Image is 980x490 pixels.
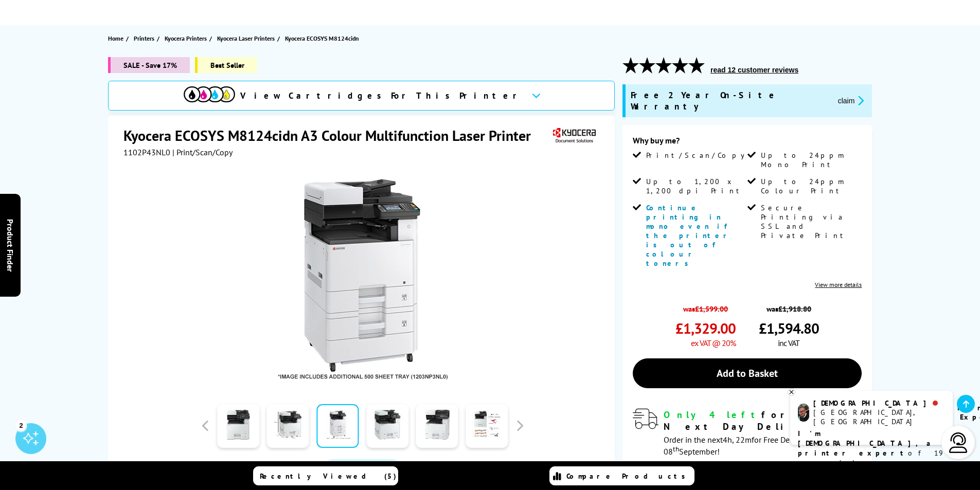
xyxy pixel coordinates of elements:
span: Up to 24ppm Colour Print [761,177,860,195]
span: Kyocera Laser Printers [217,33,275,44]
span: View Cartridges For This Printer [240,90,523,101]
b: I'm [DEMOGRAPHIC_DATA], a printer expert [798,429,934,458]
div: Why buy me? [633,135,862,151]
span: Order in the next for Free Delivery [DATE] 08 September! [664,434,834,457]
a: Product_All_Videos [323,459,402,481]
span: Free 2 Year On-Site Warranty [631,89,830,112]
img: chris-livechat.png [798,404,809,422]
button: promo-description [835,95,867,106]
span: | Print/Scan/Copy [172,147,233,157]
img: cmyk-icon.svg [184,86,235,102]
span: Only 4 left [664,409,761,421]
a: Home [108,33,126,44]
div: for FREE Next Day Delivery [664,409,862,432]
strike: £1,918.80 [778,304,811,314]
div: 2 [15,420,27,431]
span: was [675,299,736,314]
span: £1,329.00 [675,319,736,338]
span: SALE - Save 17% [108,57,190,73]
span: Kyocera Printers [165,33,207,44]
span: Up to 24ppm Mono Print [761,151,860,169]
a: Kyocera Printers [165,33,209,44]
span: Best Seller [195,57,257,73]
strike: £1,599.00 [695,304,728,314]
span: £1,594.80 [759,319,819,338]
span: Up to 1,200 x 1,200 dpi Print [646,177,745,195]
div: [GEOGRAPHIC_DATA], [GEOGRAPHIC_DATA] [813,408,945,426]
span: 1102P43NL0 [123,147,170,157]
a: Kyocera ECOSYS M8124cidn [285,33,362,44]
span: Print/Scan/Copy [646,151,752,160]
a: Printers [134,33,157,44]
span: ex VAT @ 20% [691,338,736,348]
a: View more details [815,281,862,288]
span: Recently Viewed (5) [260,471,397,481]
p: of 19 years! Leave me a message and I'll respond ASAP [798,429,945,487]
span: 4h, 22m [723,434,752,445]
div: [DEMOGRAPHIC_DATA] [813,398,945,408]
sup: th [673,444,679,453]
span: Home [108,33,123,44]
span: Compare Products [566,471,691,481]
span: Kyocera ECOSYS M8124cidn [285,33,359,44]
span: was [759,299,819,314]
span: Continue printing in mono even if the printer is out of colour toners [646,203,733,268]
span: Product Finder [5,219,15,271]
div: modal_delivery [633,409,862,456]
span: inc VAT [778,338,799,348]
h1: Kyocera ECOSYS M8124cidn A3 Colour Multifunction Laser Printer [123,126,541,145]
img: user-headset-light.svg [948,432,969,453]
img: Kyocera [550,126,598,145]
a: Add to Basket [633,358,862,388]
a: Kyocera Laser Printers [217,33,277,44]
img: Kyocera ECOSYS M8124cidn Thumbnail [262,178,464,379]
button: read 12 customer reviews [707,65,801,75]
a: Compare Products [549,466,694,485]
a: Recently Viewed (5) [253,466,398,485]
span: Secure Printing via SSL and Private Print [761,203,860,240]
span: Printers [134,33,154,44]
